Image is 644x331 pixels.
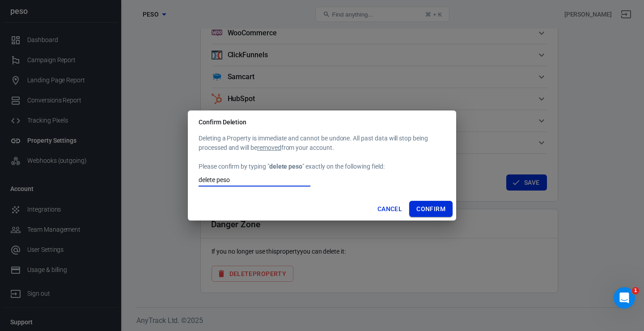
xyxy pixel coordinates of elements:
button: Cancel [374,201,406,217]
button: Confirm [409,201,453,217]
strong: delete peso [269,163,302,170]
u: removed [257,144,281,151]
h2: Confirm Deletion [188,110,456,134]
input: Type "delete peso" here [199,175,310,187]
div: Deleting a Property is immediate and cannot be undone. All past data will stop being processed an... [199,134,445,188]
span: 1 [632,287,639,294]
iframe: Intercom live chat [614,287,635,309]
